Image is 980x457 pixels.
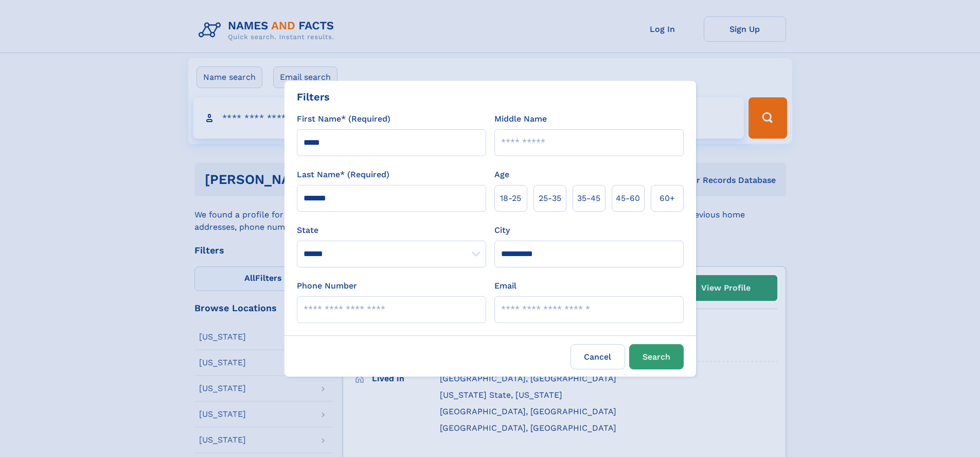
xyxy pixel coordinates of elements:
button: Search [629,344,684,369]
label: State [297,224,486,236]
label: Last Name* (Required) [297,168,389,181]
label: City [494,224,510,236]
span: 25‑35 [539,192,561,205]
span: 45‑60 [616,192,640,205]
label: Middle Name [494,113,547,125]
label: Cancel [571,344,625,369]
div: Filters [297,89,330,105]
label: Email [494,280,516,292]
label: First Name* (Required) [297,113,390,125]
span: 18‑25 [500,192,521,205]
span: 35‑45 [577,192,600,205]
label: Phone Number [297,280,357,292]
span: 60+ [660,192,675,205]
label: Age [494,168,509,181]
